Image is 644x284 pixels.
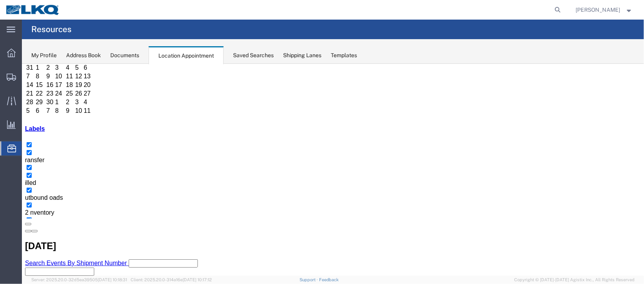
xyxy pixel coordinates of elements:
img: logo [5,4,60,16]
span: Client: 2025.20.0-314a16e [131,277,212,282]
span: [DATE] 10:17:12 [183,277,212,282]
span: Christopher Sanchez [576,5,621,14]
div: Templates [331,51,357,60]
button: [PERSON_NAME] [576,5,633,14]
span: [DATE] 10:18:31 [98,277,127,282]
span: Server: 2025.20.0-32d5ea39505 [31,277,127,282]
div: Documents [110,51,139,60]
iframe: FS Legacy Container [22,64,644,276]
div: Shipping Lanes [283,51,321,60]
div: Saved Searches [233,51,274,60]
h4: Resources [31,20,72,39]
div: Address Book [66,51,101,60]
a: Feedback [319,277,339,282]
div: Location Appointment [149,46,224,64]
a: Support [300,277,319,282]
span: Copyright © [DATE]-[DATE] Agistix Inc., All Rights Reserved [514,277,635,283]
div: My Profile [31,51,57,60]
